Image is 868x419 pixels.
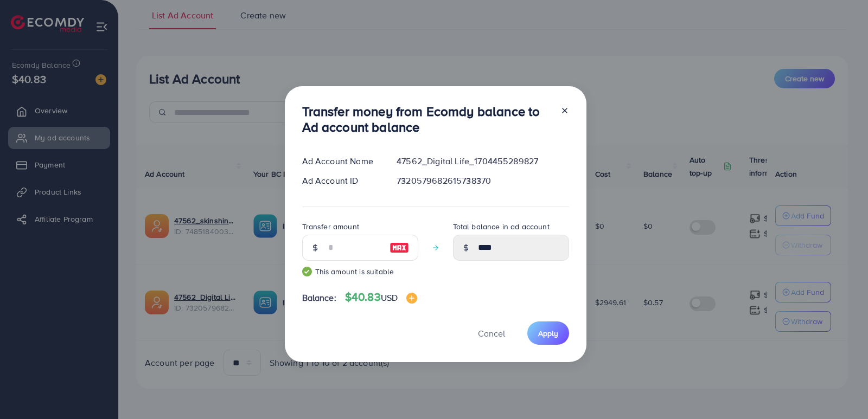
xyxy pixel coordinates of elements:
[381,292,398,304] span: USD
[822,370,860,411] iframe: Chat
[527,321,569,345] button: Apply
[302,104,552,135] h3: Transfer money from Ecomdy balance to Ad account balance
[406,293,417,304] img: image
[388,155,577,167] div: 47562_Digital Life_1704455289827
[453,221,550,232] label: Total balance in ad account
[538,328,558,339] span: Apply
[302,292,336,304] span: Balance:
[302,221,359,232] label: Transfer amount
[464,321,519,345] button: Cancel
[388,175,577,187] div: 7320579682615738370
[302,266,418,277] small: This amount is suitable
[345,291,417,304] h4: $40.83
[390,241,409,254] img: image
[302,267,312,276] img: guide
[293,155,388,167] div: Ad Account Name
[478,327,505,339] span: Cancel
[293,175,388,187] div: Ad Account ID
